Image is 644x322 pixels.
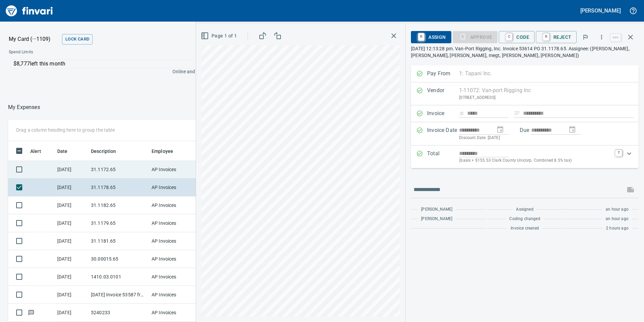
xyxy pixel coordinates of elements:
span: Page 1 of 1 [202,32,237,40]
span: Assign [416,31,446,43]
td: AP Invoices [149,250,199,268]
span: Coding changed [509,216,540,222]
span: an hour ago [606,206,629,213]
span: Reject [541,31,571,43]
p: $8,777 left this month [13,60,225,68]
span: 2 hours ago [606,225,629,232]
span: Description [91,147,116,155]
td: [DATE] [55,268,88,286]
td: [DATE] [55,161,88,179]
td: AP Invoices [149,214,199,232]
p: (basis + $155.53 Clark County Unicorp. Combined 8.5% tax) [459,157,611,164]
td: 31.1178.65 [88,179,149,196]
button: RAssign [411,31,451,43]
a: esc [611,34,621,41]
button: [PERSON_NAME] [579,5,622,16]
span: Spend Limits [9,49,130,56]
td: AP Invoices [149,179,199,196]
td: 31.1181.65 [88,232,149,250]
span: Assigned [516,206,533,213]
span: [PERSON_NAME] [421,206,452,213]
img: Finvari [4,3,55,19]
h5: [PERSON_NAME] [580,7,621,14]
td: AP Invoices [149,161,199,179]
button: Page 1 of 1 [199,30,239,42]
td: 31.1172.65 [88,161,149,179]
span: Invoice created [511,225,539,232]
button: CCode [499,31,535,43]
td: 31.1182.65 [88,196,149,214]
td: [DATE] [55,232,88,250]
button: More [594,30,609,45]
p: Online and foreign allowed [3,68,229,75]
td: 30.00015.65 [88,250,149,268]
button: RReject [536,31,577,43]
a: R [543,33,549,41]
nav: breadcrumb [8,103,40,111]
span: Date [57,147,76,155]
td: 1410.03.0101 [88,268,149,286]
p: Drag a column heading here to group the table [16,127,115,133]
td: [DATE] [55,304,88,322]
td: [DATE] [55,196,88,214]
td: [DATE] [55,286,88,304]
button: Lock Card [62,34,93,45]
span: Alert [30,147,41,155]
span: Description [91,147,125,155]
td: [DATE] [55,179,88,196]
span: Employee [152,147,182,155]
a: T [615,150,622,156]
td: 31.1179.65 [88,214,149,232]
span: Close invoice [609,29,639,45]
td: [DATE] Invoice 53587 from Van-port Rigging Inc (1-11072) [88,286,149,304]
span: Has messages [28,310,35,315]
p: Total [427,150,459,164]
a: C [506,33,512,41]
td: [DATE] [55,250,88,268]
p: My Expenses [8,103,40,111]
div: Expand [411,145,639,168]
td: [DATE] [55,214,88,232]
span: an hour ago [606,216,629,222]
span: Lock Card [65,35,89,43]
span: Alert [30,147,50,155]
td: AP Invoices [149,268,199,286]
span: Employee [152,147,173,155]
p: My Card (···1109) [9,35,59,43]
span: This records your message into the invoice and notifies anyone mentioned [622,182,639,198]
div: Coding Required [453,34,498,39]
p: [DATE] 12:13:28 pm. Van-Port Rigging, Inc. Invoice 53614 PO 31.1178.65. Assignee: ([PERSON_NAME],... [411,45,639,59]
td: AP Invoices [149,232,199,250]
td: 5240233 [88,304,149,322]
span: [PERSON_NAME] [421,216,452,222]
td: AP Invoices [149,196,199,214]
span: Code [504,31,529,43]
a: R [418,33,424,41]
span: Date [57,147,68,155]
button: Flag [578,30,593,45]
td: AP Invoices [149,304,199,322]
td: AP Invoices [149,286,199,304]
